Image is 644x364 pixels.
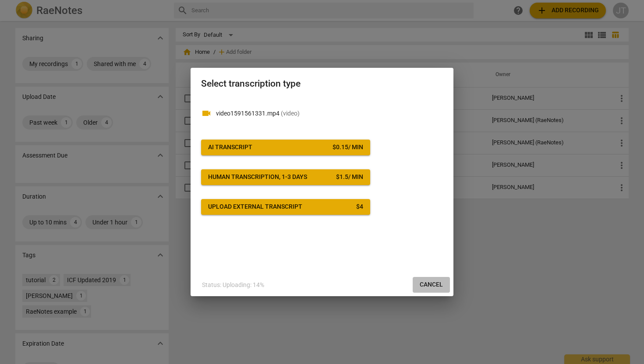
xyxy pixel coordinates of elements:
div: Upload external transcript [208,203,302,211]
h2: Select transcription type [201,78,443,89]
span: Cancel [420,280,443,289]
button: AI Transcript$0.15/ min [201,140,370,155]
button: Upload external transcript$4 [201,199,370,215]
div: Human transcription, 1-3 days [208,173,307,182]
div: $ 1.5 / min [336,173,363,182]
button: Human transcription, 1-3 days$1.5/ min [201,169,370,185]
span: ( video ) [281,110,300,117]
div: AI Transcript [208,143,252,152]
div: $ 0.15 / min [333,143,363,152]
button: Cancel [413,277,450,293]
div: $ 4 [356,203,363,211]
span: videocam [201,108,212,119]
p: Status: Uploading: 14% [202,280,264,290]
p: video1591561331.mp4(video) [216,109,443,118]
